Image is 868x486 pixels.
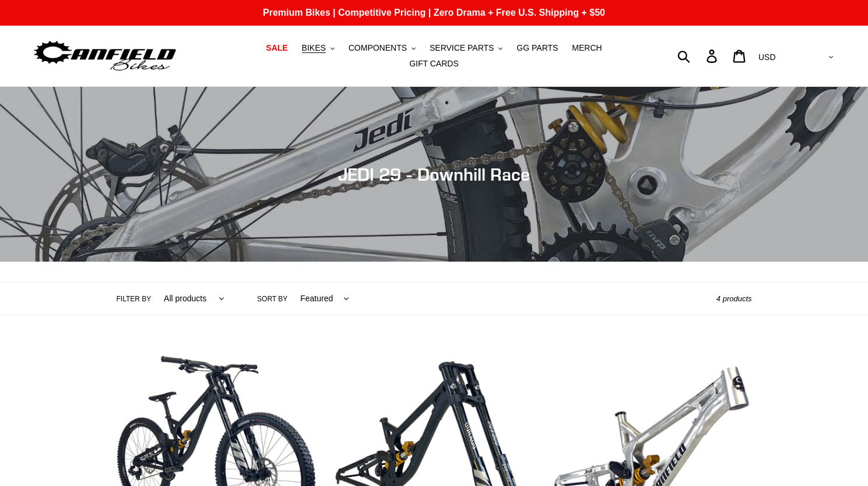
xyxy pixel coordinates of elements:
[684,43,714,69] input: Search
[117,294,152,304] label: Filter by
[349,43,407,53] span: COMPONENTS
[516,43,558,53] span: GG PARTS
[430,43,494,53] span: SERVICE PARTS
[302,43,326,53] span: BIKES
[257,294,287,304] label: Sort by
[260,40,293,56] a: SALE
[32,38,178,75] img: Canfield Bikes
[566,40,607,56] a: MERCH
[424,40,508,56] button: SERVICE PARTS
[266,43,287,53] span: SALE
[403,56,465,72] a: GIFT CARDS
[296,40,340,56] button: BIKES
[511,40,564,56] a: GG PARTS
[716,294,752,303] span: 4 products
[343,40,421,56] button: COMPONENTS
[572,43,602,53] span: MERCH
[409,59,459,69] span: GIFT CARDS
[338,164,530,185] span: JEDI 29 - Downhill Race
